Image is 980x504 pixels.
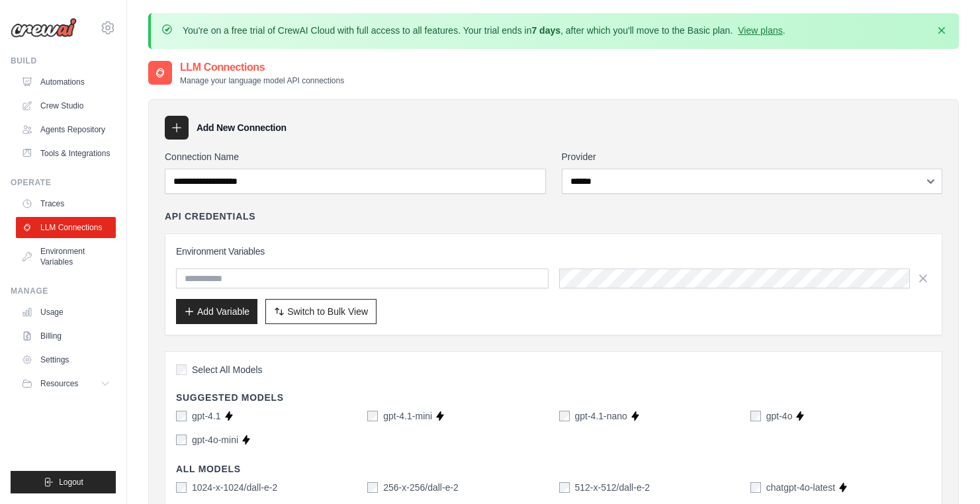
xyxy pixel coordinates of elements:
button: Logout [11,471,116,493]
label: gpt-4.1-mini [383,409,432,423]
input: 1024-x-1024/dall-e-2 [176,482,187,493]
p: You're on a free trial of CrewAI Cloud with full access to all features. Your trial ends in , aft... [183,24,785,37]
h4: All Models [176,462,931,476]
input: gpt-4o [750,411,761,421]
h2: LLM Connections [180,60,344,75]
a: Agents Repository [16,119,116,140]
strong: 7 days [531,25,560,36]
input: 256-x-256/dall-e-2 [367,482,378,493]
a: Automations [16,71,116,93]
a: LLM Connections [16,217,116,238]
a: Environment Variables [16,241,116,273]
span: Resources [40,378,78,389]
input: gpt-4.1-mini [367,411,378,421]
label: gpt-4.1 [192,409,221,423]
img: Logo [11,18,77,38]
button: Switch to Bulk View [265,299,377,324]
h3: Add New Connection [197,121,287,134]
button: Resources [16,373,116,394]
button: Add Variable [176,299,257,324]
label: gpt-4.1-nano [575,409,627,423]
label: gpt-4o-mini [192,433,238,446]
a: Billing [16,325,116,347]
input: 512-x-512/dall-e-2 [559,482,570,493]
a: Settings [16,349,116,370]
h4: Suggested Models [176,391,931,404]
label: Connection Name [165,150,546,163]
span: Logout [59,477,83,487]
a: Crew Studio [16,95,116,116]
div: Build [11,56,116,66]
a: Usage [16,302,116,323]
input: gpt-4.1-nano [559,411,570,421]
label: 512-x-512/dall-e-2 [575,481,650,494]
input: gpt-4o-mini [176,435,187,445]
div: Operate [11,177,116,188]
input: chatgpt-4o-latest [750,482,761,493]
label: chatgpt-4o-latest [766,481,835,494]
label: 1024-x-1024/dall-e-2 [192,481,277,494]
a: Tools & Integrations [16,143,116,164]
a: Traces [16,193,116,214]
label: Provider [562,150,943,163]
h4: API Credentials [165,210,255,223]
input: gpt-4.1 [176,411,187,421]
span: Switch to Bulk View [287,305,368,318]
div: Manage [11,286,116,296]
p: Manage your language model API connections [180,75,344,86]
input: Select All Models [176,364,187,375]
label: gpt-4o [766,409,793,423]
h3: Environment Variables [176,245,931,258]
span: Select All Models [192,363,263,376]
a: View plans [738,25,782,36]
label: 256-x-256/dall-e-2 [383,481,459,494]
